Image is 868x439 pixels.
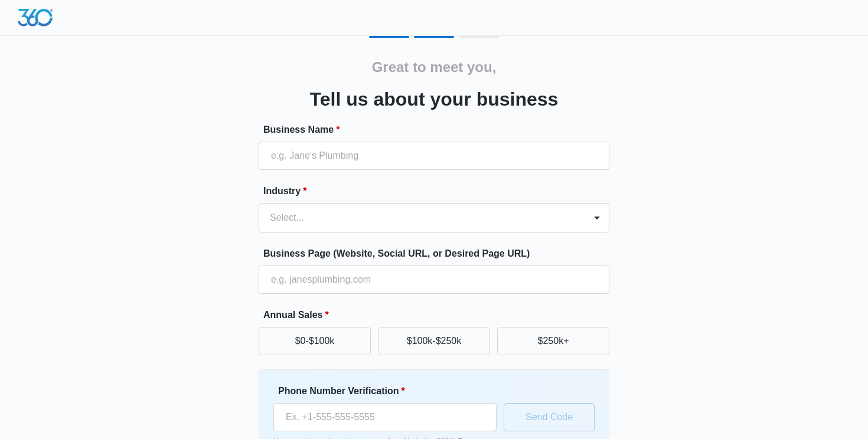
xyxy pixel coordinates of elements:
label: Business Name [263,123,614,137]
label: Annual Sales [263,308,614,322]
button: $0-$100k [259,327,371,355]
input: e.g. janesplumbing.com [259,266,609,294]
h3: Tell us about your business [310,85,559,113]
input: e.g. Jane's Plumbing [259,142,609,170]
button: $250k+ [497,327,609,355]
label: Business Page (Website, Social URL, or Desired Page URL) [263,247,614,261]
label: Phone Number Verification [278,384,501,398]
button: $100k-$250k [378,327,490,355]
label: Industry [263,184,614,198]
h2: Great to meet you, [372,57,497,78]
input: Ex. +1-555-555-5555 [273,403,497,431]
